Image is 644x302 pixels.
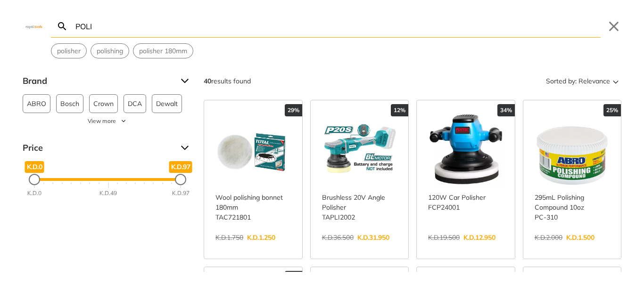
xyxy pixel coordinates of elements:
button: Select suggestion: polisher [51,44,86,58]
div: Minimum Price [29,174,40,185]
button: Dewalt [152,94,182,113]
button: Close [606,19,621,34]
div: 12% [391,104,408,116]
div: K.D.49 [99,189,117,197]
img: Close [23,24,45,28]
span: Brand [23,73,173,89]
button: Select suggestion: polisher 180mm [133,44,193,58]
button: Bosch [56,94,83,113]
svg: Search [57,21,68,32]
div: 11% [285,271,302,283]
button: ABRO [23,94,50,113]
div: 25% [603,104,621,116]
button: View more [23,117,192,125]
div: 29% [285,104,302,116]
div: Maximum Price [175,174,186,185]
span: Dewalt [156,95,178,113]
div: K.D.97 [172,189,190,197]
div: Suggestion: polisher [51,43,87,58]
span: Crown [93,95,114,113]
svg: Sort [610,75,621,87]
button: Sorted by:Relevance Sort [544,73,621,89]
strong: 40 [204,77,211,85]
span: DCA [128,95,142,113]
span: Bosch [60,95,79,113]
div: 34% [497,104,515,116]
button: DCA [124,94,146,113]
span: polisher [57,46,81,56]
span: polishing [97,46,123,56]
div: Suggestion: polisher 180mm [133,43,193,58]
button: Crown [89,94,118,113]
span: ABRO [27,95,46,113]
input: Search… [74,15,601,37]
span: polisher 180mm [139,46,187,56]
div: K.D.0 [27,189,41,197]
div: results found [204,73,251,89]
div: Suggestion: polishing [91,43,129,58]
span: Price [23,140,173,155]
span: Relevance [578,73,610,89]
span: View more [88,117,116,125]
button: Select suggestion: polishing [91,44,129,58]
